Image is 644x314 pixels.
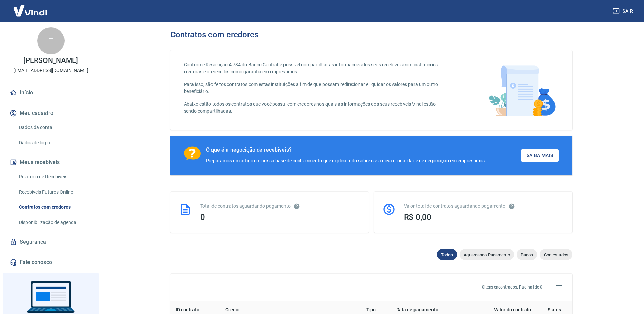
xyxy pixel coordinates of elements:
div: 0 [200,212,361,222]
a: Contratos com credores [16,200,93,214]
p: [EMAIL_ADDRESS][DOMAIN_NAME] [13,67,88,74]
span: Filtros [551,279,567,295]
a: Dados da conta [16,121,93,135]
a: Fale conosco [8,255,93,270]
p: [PERSON_NAME] [23,57,78,64]
span: Contestados [540,252,572,257]
a: Início [8,85,93,100]
img: Vindi [8,0,52,21]
p: 0 itens encontrados. Página 1 de 0 [482,284,542,290]
div: Aguardando Pagamento [460,249,514,260]
svg: Esses contratos não se referem à Vindi, mas sim a outras instituições. [293,203,300,210]
div: Preparamos um artigo em nossa base de conhecimento que explica tudo sobre essa nova modalidade de... [206,157,486,164]
div: Pagos [517,249,537,260]
div: Total de contratos aguardando pagamento [200,203,361,210]
a: Segurança [8,234,93,249]
button: Sair [611,5,636,17]
a: Saiba Mais [521,149,559,162]
p: Para isso, são feitos contratos com estas instituições a fim de que possam redirecionar e liquida... [184,81,446,95]
h3: Contratos com credores [170,30,259,39]
svg: O valor comprometido não se refere a pagamentos pendentes na Vindi e sim como garantia a outras i... [508,203,515,210]
span: Pagos [517,252,537,257]
button: Meu cadastro [8,106,93,121]
a: Dados de login [16,136,93,150]
span: R$ 0,00 [404,212,432,222]
div: Valor total de contratos aguardando pagamento [404,203,564,210]
img: main-image.9f1869c469d712ad33ce.png [485,61,559,119]
p: Abaixo estão todos os contratos que você possui com credores nos quais as informações dos seus re... [184,101,446,115]
span: Todos [437,252,457,257]
img: Ícone com um ponto de interrogação. [184,146,201,160]
p: Conforme Resolução 4.734 do Banco Central, é possível compartilhar as informações dos seus recebí... [184,61,446,75]
div: T [37,27,65,54]
div: O que é a negocição de recebíveis? [206,146,486,153]
span: Aguardando Pagamento [460,252,514,257]
div: Contestados [540,249,572,260]
a: Relatório de Recebíveis [16,170,93,184]
a: Disponibilização de agenda [16,215,93,229]
a: Recebíveis Futuros Online [16,185,93,199]
div: Todos [437,249,457,260]
button: Meus recebíveis [8,155,93,170]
